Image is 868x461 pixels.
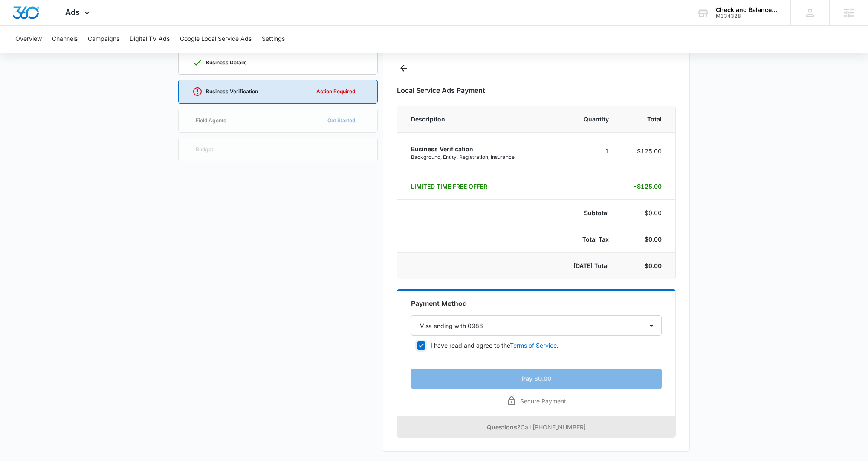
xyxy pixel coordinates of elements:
[431,341,558,350] p: I have read and agree to the .
[206,89,258,94] p: Business Verification
[85,49,92,56] img: tab_keywords_by_traffic_grey.svg
[411,298,662,308] h2: Payment Method
[487,424,521,431] strong: Questions?
[411,153,524,161] p: Background, Entity, Registration, Insurance
[88,26,119,53] button: Campaigns
[411,144,524,153] p: Business Verification
[629,235,662,244] p: $0.00
[14,22,20,29] img: website_grey.svg
[32,50,76,56] div: Domain Overview
[629,115,662,124] span: Total
[178,51,378,75] a: Business Details
[544,208,609,217] p: Subtotal
[544,115,609,124] span: Quantity
[534,133,619,170] td: 1
[520,397,566,406] p: Secure Payment
[130,26,170,53] button: Digital TV Ads
[397,85,676,95] h3: Local Service Ads Payment
[716,13,778,19] div: account id
[308,81,364,102] button: Action Required
[629,261,662,270] p: $0.00
[180,26,252,53] button: Google Local Service Ads
[510,342,557,349] a: Terms of Service
[544,235,609,244] p: Total Tax
[52,26,78,53] button: Channels
[544,261,609,270] p: [DATE] Total
[22,22,94,29] div: Domain: [DOMAIN_NAME]
[629,182,662,191] p: -$125.00
[206,60,247,65] p: Business Details
[262,26,285,53] button: Settings
[23,49,30,56] img: tab_domain_overview_orange.svg
[716,6,778,13] div: account name
[411,115,524,124] span: Description
[411,182,524,191] p: Limited Time Free Offer
[397,417,676,438] div: Call [PHONE_NUMBER]
[619,200,675,226] td: $0.00
[24,14,42,20] div: v 4.0.25
[397,61,411,75] button: Go Back
[65,8,80,17] span: Ads
[94,50,144,56] div: Keywords by Traffic
[619,133,675,170] td: $125.00
[14,14,20,20] img: logo_orange.svg
[15,26,42,53] button: Overview
[178,80,378,104] a: Business VerificationAction Required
